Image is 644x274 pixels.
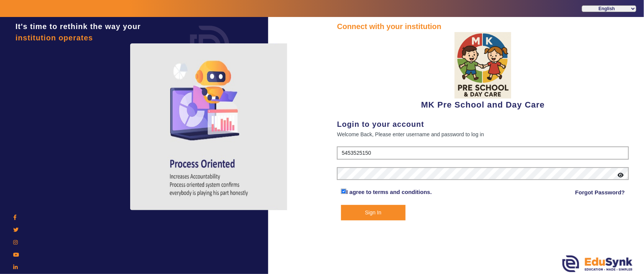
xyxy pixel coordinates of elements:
[15,22,141,31] span: It's time to rethink the way your
[337,146,629,160] input: User Name
[575,188,625,197] a: Forgot Password?
[346,189,432,195] a: I agree to terms and conditions.
[337,119,629,130] div: Login to your account
[15,34,93,42] span: institution operates
[341,205,406,220] button: Sign In
[181,17,238,74] img: login.png
[563,256,633,272] img: edusynk.png
[455,32,511,99] img: f1b85a93-29ae-4b6c-bdc0-81675cb6b5b0
[337,130,629,139] div: Welcome Back, Please enter username and password to log in
[337,21,629,32] div: Connect with your institution
[337,32,629,111] div: MK Pre School and Day Care
[130,43,289,210] img: login4.png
